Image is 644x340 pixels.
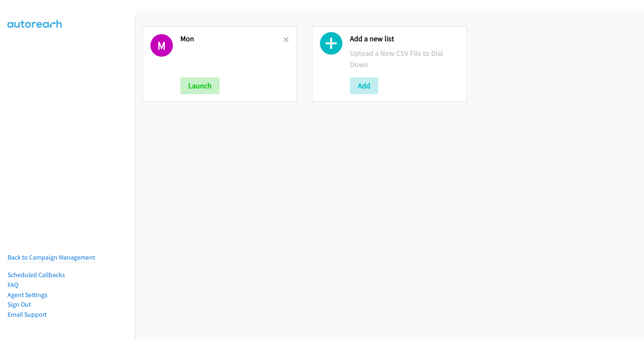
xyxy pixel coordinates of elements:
[7,300,31,308] a: Sign Out
[180,34,283,44] h2: Mon
[350,47,459,70] p: Upload a New CSV File to Dial Down
[7,253,95,261] a: Back to Campaign Management
[350,34,459,44] h2: Add a new list
[7,281,18,289] a: FAQ
[180,77,220,94] button: Launch
[350,77,378,94] button: Add
[7,271,65,279] a: Scheduled Callbacks
[7,291,47,299] a: Agent Settings
[150,34,173,57] h1: M
[7,310,47,318] a: Email Support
